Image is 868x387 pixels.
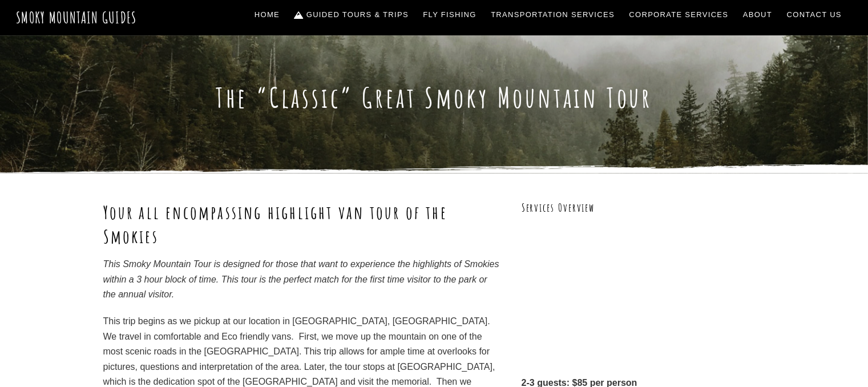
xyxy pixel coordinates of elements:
a: Transportation Services [486,3,619,27]
strong: Your all encompassing highlight van tour of the Smokies [103,200,447,248]
em: This Smoky Mountain Tour is designed for those that want to experience the highlights of Smokies ... [103,259,499,299]
a: About [738,3,777,27]
a: Contact Us [782,3,846,27]
a: Home [250,3,284,27]
h1: The “Classic” Great Smoky Mountain Tour [103,81,765,114]
h3: Services Overview [522,200,765,216]
a: Corporate Services [625,3,733,27]
a: Fly Fishing [419,3,481,27]
a: Smoky Mountain Guides [16,8,137,27]
a: Guided Tours & Trips [290,3,413,27]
